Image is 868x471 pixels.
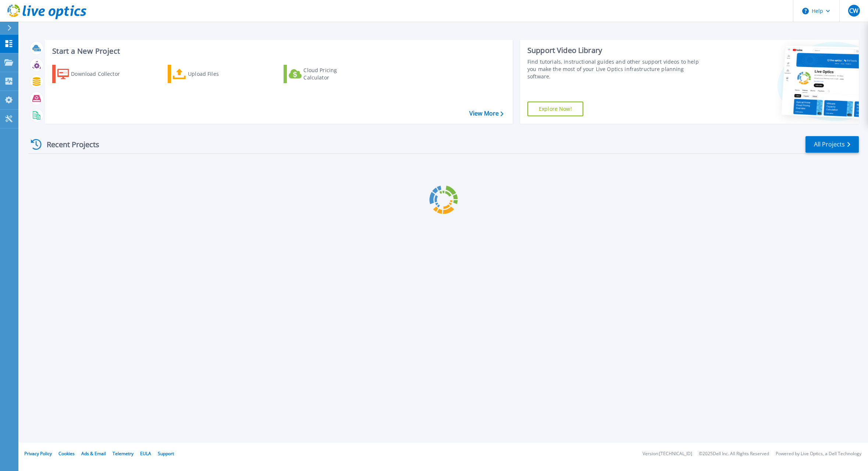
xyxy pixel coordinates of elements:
a: Privacy Policy [24,450,52,457]
a: Support [158,450,174,457]
li: © 2025 Dell Inc. All Rights Reserved [699,451,769,456]
a: View More [469,110,504,117]
a: EULA [140,450,151,457]
a: Upload Files [168,65,250,83]
div: Download Collector [71,67,130,81]
a: All Projects [805,136,859,153]
div: Recent Projects [28,135,109,153]
a: Explore Now! [527,102,583,116]
a: Cookies [58,450,75,457]
a: Ads & Email [81,450,106,457]
a: Download Collector [52,65,134,83]
li: Version: [TECHNICAL_ID] [643,451,692,456]
div: Upload Files [188,67,247,81]
li: Powered by Live Optics, a Dell Technology [776,451,861,456]
span: CW [849,8,858,14]
h3: Start a New Project [52,47,503,55]
a: Cloud Pricing Calculator [284,65,366,83]
div: Cloud Pricing Calculator [303,67,362,81]
div: Support Video Library [527,46,702,55]
a: Telemetry [113,450,134,457]
div: Find tutorials, instructional guides and other support videos to help you make the most of your L... [527,58,702,80]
